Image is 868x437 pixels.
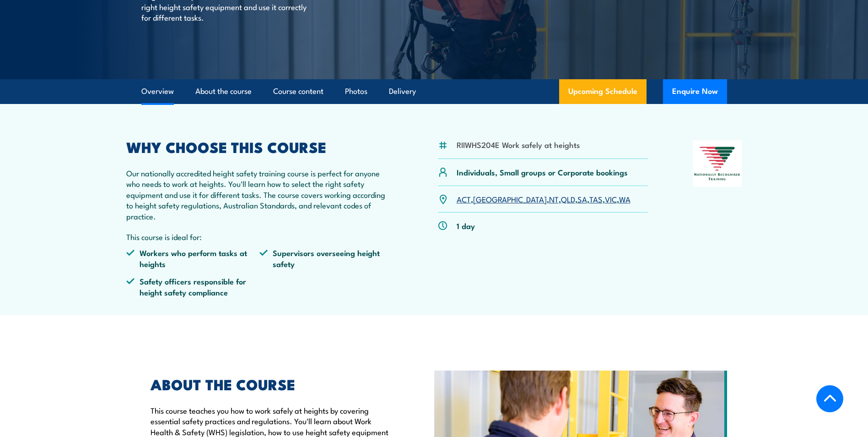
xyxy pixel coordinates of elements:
a: TAS [589,193,603,204]
a: Delivery [389,79,416,104]
a: QLD [561,193,575,204]
img: Nationally Recognised Training logo. [693,140,742,187]
a: Photos [345,79,367,104]
p: This course is ideal for: [126,231,394,242]
a: WA [619,193,631,204]
h2: WHY CHOOSE THIS COURSE [126,140,394,153]
a: NT [549,193,559,204]
a: SA [577,193,587,204]
li: RIIWHS204E Work safely at heights [457,139,580,150]
li: Safety officers responsible for height safety compliance [126,276,260,297]
li: Workers who perform tasks at heights [126,247,260,269]
h2: ABOUT THE COURSE [151,377,392,390]
a: Upcoming Schedule [559,79,647,104]
a: ACT [457,193,471,204]
p: 1 day [457,220,475,231]
a: Overview [141,79,174,104]
button: Enquire Now [663,79,727,104]
li: Supervisors overseeing height safety [259,247,393,269]
p: , , , , , , , [457,194,631,204]
a: Course content [273,79,323,104]
a: [GEOGRAPHIC_DATA] [473,193,547,204]
p: Our nationally accredited height safety training course is perfect for anyone who needs to work a... [126,168,394,221]
a: VIC [605,193,617,204]
p: Individuals, Small groups or Corporate bookings [457,167,628,177]
a: About the course [195,79,252,104]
